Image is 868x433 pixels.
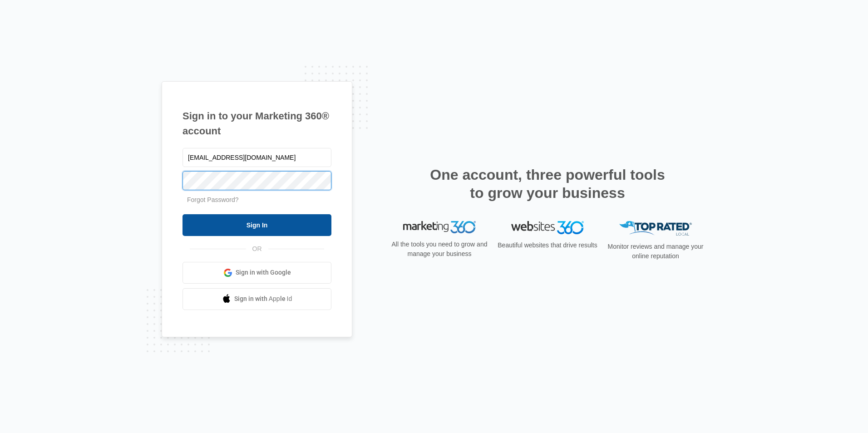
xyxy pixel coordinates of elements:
span: OR [246,244,268,254]
p: All the tools you need to grow and manage your business [389,240,490,259]
p: Monitor reviews and manage your online reputation [605,242,706,261]
p: Beautiful websites that drive results [497,241,598,250]
span: Sign in with Apple Id [234,294,292,304]
span: Sign in with Google [236,268,291,277]
a: Sign in with Apple Id [182,288,331,310]
input: Sign In [182,214,331,236]
h1: Sign in to your Marketing 360® account [182,108,331,138]
img: Marketing 360 [403,221,476,234]
img: Top Rated Local [619,221,692,236]
input: Email [182,148,331,167]
a: Sign in with Google [182,262,331,284]
img: Websites 360 [511,221,584,234]
h2: One account, three powerful tools to grow your business [427,166,668,202]
a: Forgot Password? [187,196,239,203]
